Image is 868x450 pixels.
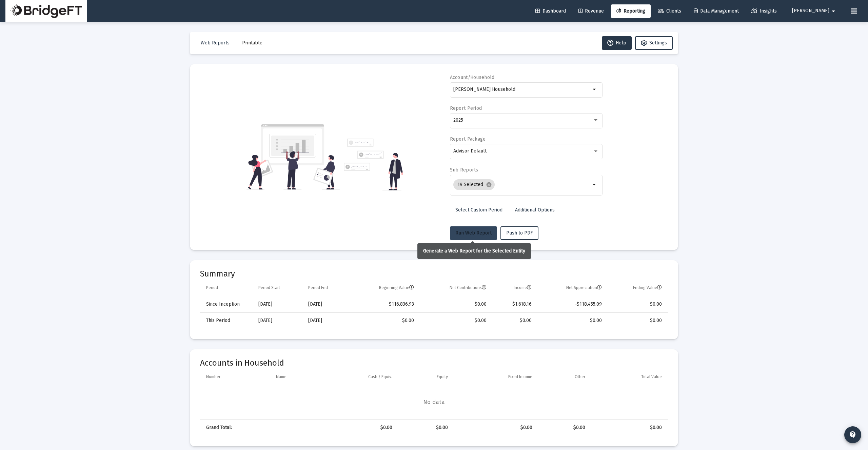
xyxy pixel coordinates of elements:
div: [DATE] [258,317,299,324]
td: $0.00 [419,296,491,312]
td: Column Equity [397,369,453,385]
mat-icon: cancel [486,182,492,188]
div: Name [276,374,287,380]
button: Settings [635,36,673,50]
div: Fixed Income [508,374,532,380]
td: $0.00 [419,312,491,329]
td: Column Net Contributions [419,280,491,296]
div: Grand Total: [206,424,267,431]
div: Period Start [258,285,280,290]
mat-icon: arrow_drop_down [591,181,599,189]
a: Revenue [573,4,609,18]
a: Dashboard [530,4,571,18]
img: Dashboard [11,4,82,18]
span: Help [607,40,626,46]
button: Web Reports [195,36,235,50]
span: Insights [751,8,777,14]
span: Select Custom Period [455,207,502,213]
span: Web Reports [201,40,230,46]
div: Income [514,285,532,290]
span: 2025 [453,117,463,123]
td: Column Income [491,280,536,296]
td: Column Beginning Value [351,280,418,296]
div: Total Value [641,374,662,380]
mat-icon: arrow_drop_down [591,85,599,94]
td: $116,836.93 [351,296,418,312]
div: Beginning Value [379,285,414,290]
label: Report Period [450,105,482,111]
td: Column Period End [303,280,351,296]
button: Run Web Report [450,226,497,240]
mat-chip-list: Selection [453,178,591,191]
span: Revenue [578,8,604,14]
div: Ending Value [633,285,662,290]
button: Printable [237,36,268,50]
span: Run Web Report [455,230,492,236]
td: -$118,455.09 [536,296,607,312]
div: Period [206,285,218,290]
div: $0.00 [318,424,392,431]
span: Advisor Default [453,148,487,154]
span: Data Management [694,8,739,14]
td: Column Name [271,369,314,385]
div: Equity [437,374,448,380]
mat-card-title: Accounts in Household [200,360,668,366]
td: Column Total Value [590,369,668,385]
div: $0.00 [402,424,448,431]
mat-icon: contact_support [849,431,857,439]
img: reporting-alt [344,139,403,190]
label: Sub Reports [450,167,478,173]
div: $0.00 [595,424,662,431]
label: Account/Household [450,75,495,80]
div: Period End [308,285,328,290]
mat-card-title: Summary [200,270,668,277]
div: Net Contributions [450,285,487,290]
td: Since Inception [200,296,254,312]
span: Reporting [616,8,645,14]
td: Column Number [200,369,271,385]
td: Column Cash / Equiv. [314,369,397,385]
div: Data grid [200,369,668,436]
mat-icon: arrow_drop_down [829,4,837,18]
td: Column Net Appreciation [536,280,607,296]
td: $0.00 [607,296,668,312]
td: $0.00 [491,312,536,329]
td: Column Other [537,369,590,385]
span: Push to PDF [506,230,533,236]
td: This Period [200,312,254,329]
span: No data [200,398,668,406]
td: $0.00 [607,312,668,329]
div: Cash / Equiv. [368,374,392,380]
span: Printable [242,40,262,46]
button: [PERSON_NAME] [784,4,846,18]
button: Help [602,36,632,50]
span: Additional Options [515,207,555,213]
td: Column Fixed Income [453,369,537,385]
span: Dashboard [535,8,566,14]
div: Number [206,374,220,380]
label: Report Package [450,136,486,142]
a: Data Management [688,4,744,18]
td: $0.00 [351,312,418,329]
mat-chip: 19 Selected [453,179,495,190]
a: Clients [652,4,687,18]
td: Column Period Start [254,280,303,296]
td: Column Period [200,280,254,296]
div: [DATE] [258,301,299,308]
a: Reporting [611,4,651,18]
input: Search or select an account or household [453,87,591,92]
div: [DATE] [308,317,346,324]
td: $0.00 [536,312,607,329]
a: Insights [746,4,782,18]
button: Push to PDF [500,226,538,240]
td: Column Ending Value [607,280,668,296]
div: Other [575,374,585,380]
div: $0.00 [457,424,532,431]
div: $0.00 [542,424,586,431]
span: [PERSON_NAME] [792,8,829,14]
div: Data grid [200,280,668,329]
div: Net Appreciation [566,285,602,290]
img: reporting [246,123,340,190]
span: Settings [649,40,667,46]
div: [DATE] [308,301,346,308]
